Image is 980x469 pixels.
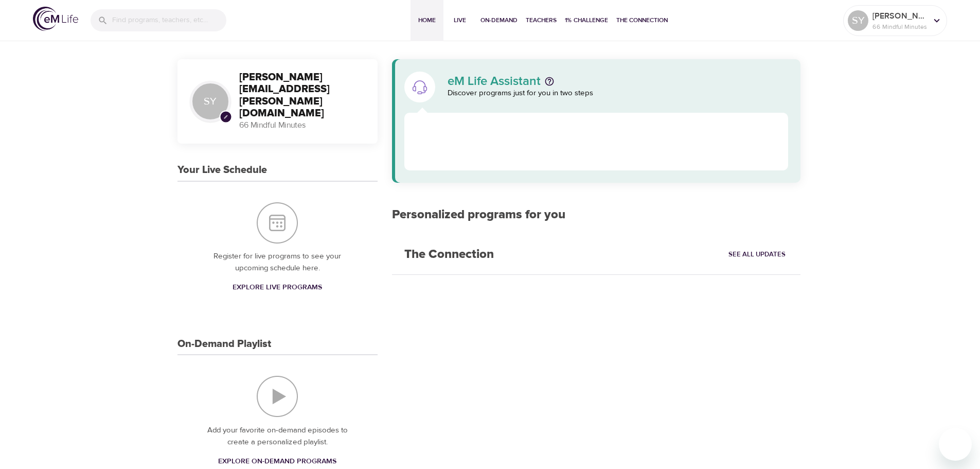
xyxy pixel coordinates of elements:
span: 1% Challenge [565,15,608,26]
img: On-Demand Playlist [257,376,298,417]
span: See All Updates [728,249,786,260]
img: eM Life Assistant [412,79,428,95]
span: Live [448,15,472,26]
span: Explore On-Demand Programs [218,455,336,468]
p: 66 Mindful Minutes [239,119,365,131]
span: Home [415,15,439,26]
p: Add your favorite on-demand episodes to create a personalized playlist. [198,425,357,448]
h2: Personalized programs for you [392,207,801,222]
a: See All Updates [726,247,788,263]
iframe: Button to launch messaging window [939,428,972,461]
p: Discover programs just for you in two steps [448,88,789,99]
span: On-Demand [480,15,518,26]
p: eM Life Assistant [448,75,541,88]
span: Teachers [526,15,557,26]
p: Register for live programs to see your upcoming schedule here. [198,251,357,274]
a: Explore Live Programs [228,278,326,297]
p: [PERSON_NAME][EMAIL_ADDRESS][PERSON_NAME][DOMAIN_NAME] [872,10,927,22]
h2: The Connection [392,235,506,274]
div: SY [190,81,231,122]
div: SY [848,10,868,31]
input: Find programs, teachers, etc... [112,9,226,31]
span: The Connection [616,15,668,26]
p: 66 Mindful Minutes [872,22,927,31]
img: Your Live Schedule [257,202,298,244]
h3: On-Demand Playlist [177,338,271,350]
h3: Your Live Schedule [177,164,267,176]
span: Explore Live Programs [233,281,322,294]
h3: [PERSON_NAME][EMAIL_ADDRESS][PERSON_NAME][DOMAIN_NAME] [239,72,365,119]
img: logo [33,7,78,31]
